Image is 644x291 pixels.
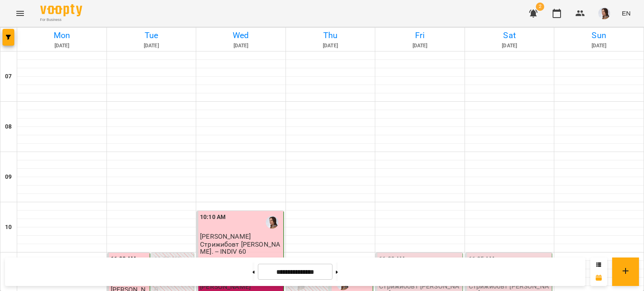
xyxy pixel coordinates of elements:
[18,29,105,42] h6: Mon
[10,3,30,23] button: Menu
[40,17,82,23] span: For Business
[5,72,12,81] h6: 07
[108,42,195,50] h6: [DATE]
[197,29,284,42] h6: Wed
[200,213,226,222] label: 10:10 AM
[556,29,642,42] h6: Sun
[197,42,284,50] h6: [DATE]
[618,5,634,21] button: EN
[266,216,278,229] img: Стрижибовт Соломія
[200,241,282,255] p: Стрижибовт [PERSON_NAME]. -- INDIV 60
[466,29,553,42] h6: Sat
[377,42,463,50] h6: [DATE]
[598,8,610,19] img: 6a03a0f17c1b85eb2e33e2f5271eaff0.png
[200,232,251,240] span: [PERSON_NAME]
[556,42,642,50] h6: [DATE]
[5,173,12,182] h6: 09
[108,29,195,42] h6: Tue
[40,4,82,16] img: Voopty Logo
[18,42,105,50] h6: [DATE]
[287,29,374,42] h6: Thu
[622,9,631,18] span: EN
[287,42,374,50] h6: [DATE]
[466,42,553,50] h6: [DATE]
[536,3,544,11] span: 2
[5,122,12,131] h6: 08
[377,29,463,42] h6: Fri
[5,223,12,232] h6: 10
